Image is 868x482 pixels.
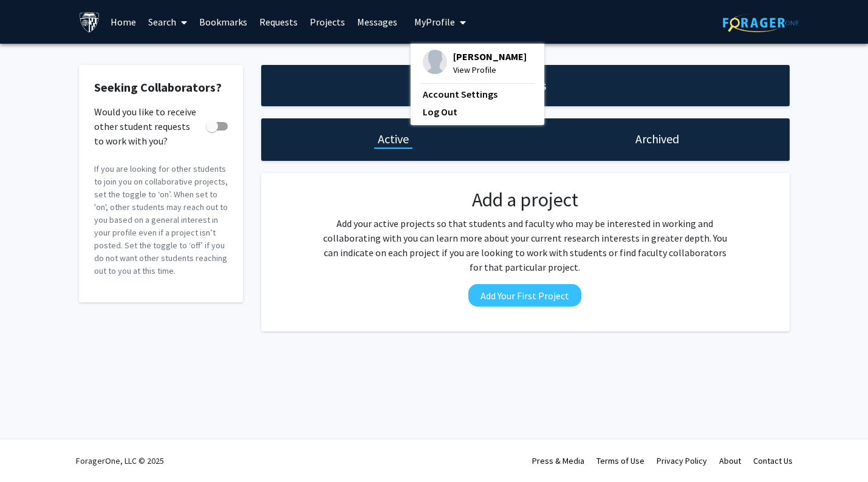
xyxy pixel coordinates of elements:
[423,104,532,119] a: Log Out
[319,216,731,274] p: Add your active projects so that students and faculty who may be interested in working and collab...
[453,63,527,76] span: View Profile
[304,1,351,43] a: Projects
[719,455,741,466] a: About
[423,50,447,74] img: Profile Picture
[753,455,793,466] a: Contact Us
[423,87,532,101] a: Account Settings
[253,1,304,43] a: Requests
[142,1,193,43] a: Search
[104,1,142,43] a: Home
[94,163,228,277] p: If you are looking for other students to join you on collaborative projects, set the toggle to ‘o...
[596,455,644,466] a: Terms of Use
[657,455,707,466] a: Privacy Policy
[378,131,409,148] h1: Active
[94,104,201,148] span: Would you like to receive other student requests to work with you?
[79,12,100,33] img: Johns Hopkins University Logo
[193,1,253,43] a: Bookmarks
[532,455,584,466] a: Press & Media
[351,1,403,43] a: Messages
[723,13,799,32] img: ForagerOne Logo
[94,80,228,95] h2: Seeking Collaborators?
[319,188,731,211] h2: Add a project
[414,16,455,28] span: My Profile
[76,440,164,482] div: ForagerOne, LLC © 2025
[635,131,679,148] h1: Archived
[453,50,527,63] span: [PERSON_NAME]
[423,50,527,76] div: Profile Picture[PERSON_NAME]View Profile
[468,284,581,307] button: Add Your First Project
[9,427,52,473] iframe: Chat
